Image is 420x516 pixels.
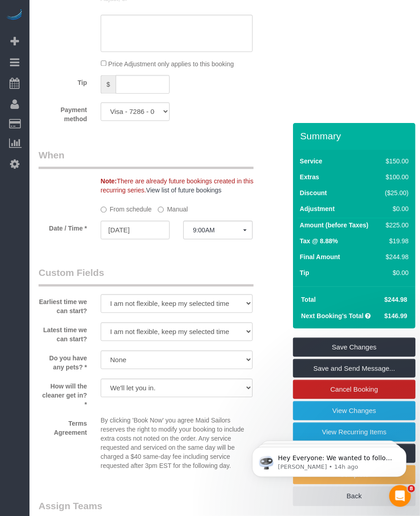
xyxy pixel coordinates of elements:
input: From schedule [101,206,107,212]
span: $ [101,75,116,93]
div: $0.00 [382,268,409,277]
p: By clicking 'Book Now' you agree Maid Sailors reserves the right to modify your booking to includ... [101,416,253,470]
div: $0.00 [382,204,409,213]
a: View Changes [293,401,415,420]
span: 9:00AM [193,226,243,234]
label: Manual [158,201,188,214]
label: Amount (before Taxes) [300,221,368,230]
p: Message from Ellie, sent 14h ago [39,35,156,43]
label: Tip [32,75,94,87]
div: $244.98 [382,252,409,261]
label: From schedule [101,201,152,214]
h3: Summary [300,131,411,141]
label: Earliest time we can start? [32,294,94,315]
label: Tip [300,268,309,277]
div: $19.98 [382,236,409,246]
label: Payment method [32,102,94,123]
label: Service [300,157,322,166]
span: Price Adjustment only applies to this booking [108,60,234,67]
a: Cancel Booking [293,380,415,399]
label: Terms Agreement [32,416,94,437]
a: Save Changes [293,338,415,357]
div: There are already future bookings created in this recurring series. [94,177,280,195]
legend: When [39,148,254,169]
label: Final Amount [300,252,340,261]
label: Do you have any pets? * [32,350,94,372]
label: Discount [300,188,327,197]
div: $100.00 [382,172,409,182]
div: $225.00 [382,221,409,230]
span: $244.98 [384,296,407,303]
label: How will the cleaner get in? * [32,378,94,409]
iframe: Intercom notifications message [239,428,420,491]
label: Tax @ 8.88% [300,236,338,246]
input: MM/DD/YYYY [101,221,170,239]
span: $146.99 [384,312,407,319]
a: View list of future bookings [146,187,221,194]
label: Date / Time * [32,221,94,233]
span: Hey Everyone: We wanted to follow up and let you know we have been closely monitoring the account... [39,26,155,124]
div: $150.00 [382,157,409,166]
a: Save and Send Message... [293,359,415,378]
strong: Note: [101,177,117,185]
iframe: Intercom live chat [389,485,411,507]
label: Latest time we can start? [32,322,94,344]
strong: Next Booking's Total [301,312,364,319]
a: Back [293,487,415,506]
button: 9:00AM [183,221,252,239]
img: Automaid Logo [5,9,24,22]
span: 8 [408,485,415,492]
label: Adjustment [300,204,335,213]
a: View Recurring Items [293,423,415,442]
div: ($25.00) [382,188,409,197]
strong: Total [301,296,316,303]
legend: Custom Fields [39,266,254,286]
input: Manual [158,206,164,212]
label: Extras [300,172,319,182]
